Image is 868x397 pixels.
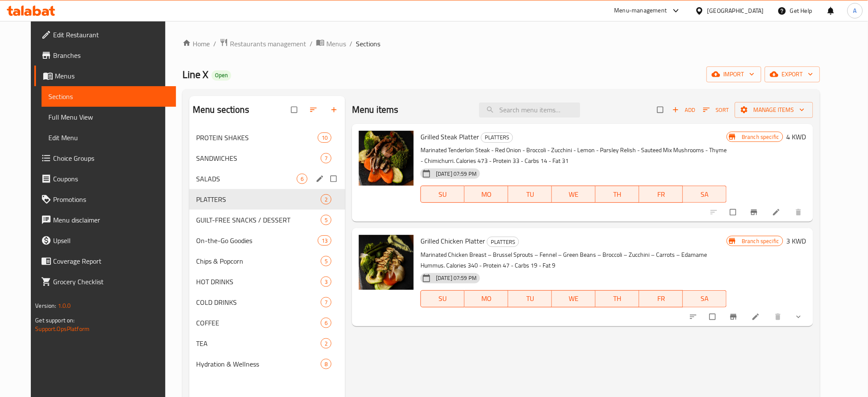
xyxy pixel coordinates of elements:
[189,313,345,333] div: COFFEE6
[765,66,820,82] button: export
[424,292,461,305] span: SU
[321,359,331,369] div: items
[189,292,345,313] div: COLD DRINKS7
[742,105,806,115] span: Manage items
[359,131,414,186] img: Grilled Steak Platter
[686,292,723,305] span: SA
[652,102,670,118] span: Select section
[555,188,592,201] span: WE
[220,38,306,49] a: Restaurants management
[421,290,465,307] button: SU
[196,359,321,369] span: Hydration & Wellness
[614,6,667,16] div: Menu-management
[53,235,169,246] span: Upsell
[34,66,176,86] a: Menus
[42,107,176,127] a: Full Menu View
[230,39,306,49] span: Restaurants management
[639,186,683,203] button: FR
[512,292,549,305] span: TU
[212,72,231,79] span: Open
[789,307,810,326] button: show more
[53,50,169,60] span: Branches
[196,235,318,246] div: On-the-Go Goodies
[196,318,321,328] span: COFFEE
[314,173,327,184] button: edit
[321,154,331,162] span: 7
[193,103,249,116] h2: Menu sections
[701,103,731,117] button: Sort
[686,188,723,201] span: SA
[555,292,592,305] span: WE
[34,168,176,189] a: Coupons
[297,174,307,184] div: items
[349,39,352,49] li: /
[433,274,480,282] span: [DATE] 07:59 PM
[53,215,169,225] span: Menu disclaimer
[599,292,636,305] span: TH
[212,70,231,81] div: Open
[643,188,680,201] span: FR
[316,38,346,49] a: Menus
[48,91,169,102] span: Sections
[34,271,176,292] a: Grocery Checklist
[772,69,813,80] span: export
[318,132,331,143] div: items
[424,188,461,201] span: SU
[34,45,176,66] a: Branches
[421,130,479,143] span: Grilled Steak Platter
[310,39,313,49] li: /
[286,102,304,118] span: Select all sections
[189,127,345,148] div: PROTEIN SHAKES10
[35,300,56,311] span: Version:
[707,6,764,15] div: [GEOGRAPHIC_DATA]
[698,103,735,117] span: Sort items
[304,100,325,119] span: Sort sections
[189,210,345,230] div: GUILT-FREE SNACKS / DESSERT5
[321,360,331,368] span: 8
[318,134,331,142] span: 10
[421,186,465,203] button: SU
[53,153,169,163] span: Choice Groups
[196,215,321,225] span: GUILT-FREE SNACKS / DESSERT
[789,203,810,222] button: delete
[48,112,169,122] span: Full Menu View
[479,102,580,117] input: search
[643,292,680,305] span: FR
[704,309,722,325] span: Select to update
[321,194,331,205] div: items
[670,103,698,117] span: Add item
[508,186,552,203] button: TU
[321,216,331,224] span: 5
[552,186,596,203] button: WE
[683,290,727,307] button: SA
[196,153,321,163] div: SANDWICHES
[189,354,345,374] div: Hydration & Wellness8
[321,257,331,265] span: 5
[356,39,380,49] span: Sections
[34,24,176,45] a: Edit Restaurant
[35,323,89,334] a: Support.OpsPlatform
[196,297,321,307] span: COLD DRINKS
[421,250,727,271] p: Marinated Chicken Breast – Brussel Sprouts – Fennel – Green Beans – Broccoli – Zucchini – Carrots...
[53,256,169,266] span: Coverage Report
[42,127,176,148] a: Edit Menu
[738,237,782,245] span: Branch specific
[34,189,176,210] a: Promotions
[42,86,176,107] a: Sections
[189,189,345,210] div: PLATTERS2
[326,39,346,49] span: Menus
[196,174,297,184] span: SALADS
[321,338,331,349] div: items
[53,194,169,205] span: Promotions
[465,186,508,203] button: MO
[772,208,782,217] a: Edit menu item
[725,204,743,220] span: Select to update
[196,256,321,266] span: Chips & Popcorn
[321,277,331,287] div: items
[321,278,331,286] span: 3
[684,307,704,326] button: sort-choices
[481,132,513,142] span: PLATTERS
